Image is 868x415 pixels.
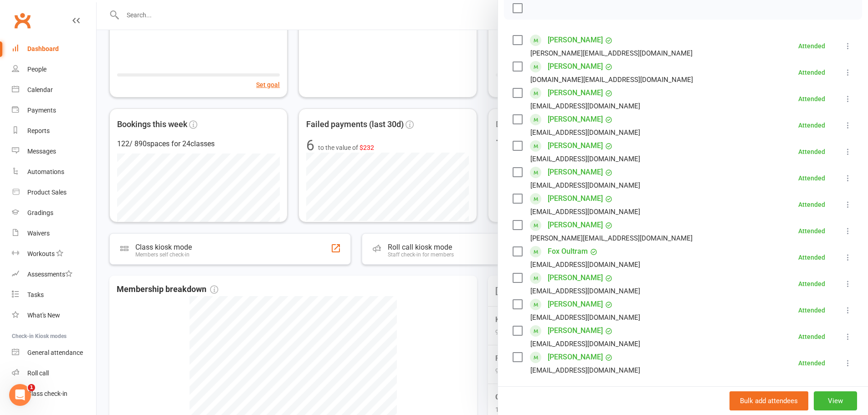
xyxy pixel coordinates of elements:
a: [PERSON_NAME] [548,323,603,338]
a: Payments [12,100,96,121]
a: [PERSON_NAME] [548,59,603,74]
a: [PERSON_NAME] [548,271,603,285]
span: 1 [28,384,35,391]
a: Reports [12,121,96,141]
div: Calendar [27,86,53,93]
a: Workouts [12,244,96,264]
div: [DOMAIN_NAME][EMAIL_ADDRESS][DOMAIN_NAME] [530,74,693,86]
div: Payments [27,107,56,114]
div: Roll call [27,369,49,377]
div: [EMAIL_ADDRESS][DOMAIN_NAME] [530,285,640,297]
div: Attended [798,281,825,287]
a: [PERSON_NAME] [548,297,603,312]
a: [PERSON_NAME] [548,86,603,100]
div: Product Sales [27,189,67,196]
div: Attended [798,69,825,76]
div: [EMAIL_ADDRESS][DOMAIN_NAME] [530,179,640,191]
div: Attended [798,254,825,261]
a: General attendance kiosk mode [12,343,96,363]
div: Attended [798,175,825,181]
a: [PERSON_NAME] [548,191,603,206]
a: Waivers [12,223,96,244]
div: Attended [798,307,825,313]
div: [PERSON_NAME][EMAIL_ADDRESS][DOMAIN_NAME] [530,47,693,59]
div: Dashboard [27,45,59,52]
a: Dashboard [12,39,96,59]
div: General attendance [27,349,83,356]
div: Automations [27,168,64,175]
a: [PERSON_NAME] [548,112,603,127]
a: What's New [12,305,96,326]
div: Attended [798,333,825,340]
div: [EMAIL_ADDRESS][DOMAIN_NAME] [530,153,640,165]
div: Attended [798,122,825,128]
div: [PERSON_NAME][EMAIL_ADDRESS][DOMAIN_NAME] [530,232,693,244]
a: [PERSON_NAME] [548,165,603,179]
div: [EMAIL_ADDRESS][DOMAIN_NAME] [530,338,640,350]
a: Tasks [12,285,96,305]
div: Attended [798,228,825,234]
div: Messages [27,148,56,155]
a: Product Sales [12,182,96,203]
a: Fox Oultram [548,244,588,259]
div: What's New [27,312,60,319]
iframe: Intercom live chat [9,384,31,406]
div: Reports [27,127,50,134]
div: Attended [798,96,825,102]
div: [EMAIL_ADDRESS][DOMAIN_NAME] [530,259,640,271]
a: Clubworx [11,9,34,32]
div: Gradings [27,209,53,216]
div: [EMAIL_ADDRESS][DOMAIN_NAME] [530,206,640,218]
div: Assessments [27,271,72,278]
div: Attended [798,201,825,208]
div: Class check-in [27,390,67,397]
div: Waivers [27,230,50,237]
a: [PERSON_NAME] [548,350,603,364]
div: [EMAIL_ADDRESS][DOMAIN_NAME] [530,100,640,112]
a: Assessments [12,264,96,285]
div: [EMAIL_ADDRESS][DOMAIN_NAME] [530,312,640,323]
button: Bulk add attendees [729,391,808,410]
button: View [814,391,857,410]
a: People [12,59,96,80]
div: Attended [798,43,825,49]
a: [PERSON_NAME] [548,33,603,47]
a: Calendar [12,80,96,100]
div: [EMAIL_ADDRESS][DOMAIN_NAME] [530,127,640,138]
a: Automations [12,162,96,182]
div: [EMAIL_ADDRESS][DOMAIN_NAME] [530,364,640,376]
div: Tasks [27,291,44,298]
a: Messages [12,141,96,162]
div: Attended [798,149,825,155]
a: [PERSON_NAME] [548,138,603,153]
a: Roll call [12,363,96,384]
div: People [27,66,46,73]
div: Attended [798,360,825,366]
a: Gradings [12,203,96,223]
a: Class kiosk mode [12,384,96,404]
div: Workouts [27,250,55,257]
a: [PERSON_NAME] [548,218,603,232]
